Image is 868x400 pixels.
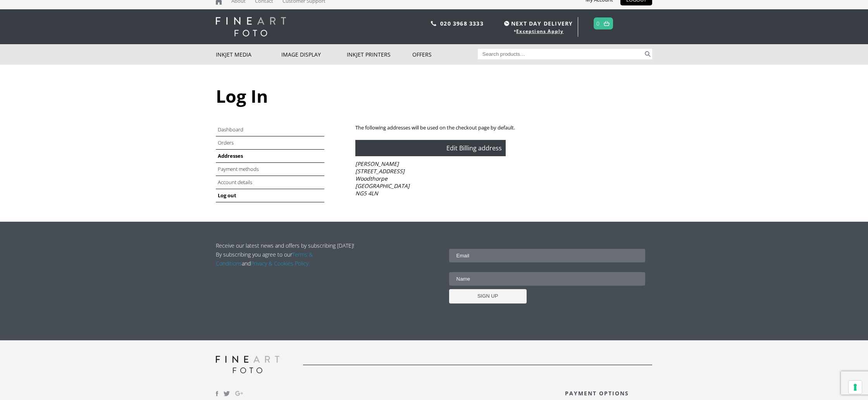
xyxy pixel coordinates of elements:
[565,390,652,397] h3: PAYMENT OPTIONS
[347,44,412,65] a: Inkjet Printers
[218,126,243,133] a: Dashboard
[218,192,236,199] a: Log out
[440,20,484,27] a: 020 3968 3333
[216,44,281,65] a: Inkjet Media
[216,241,358,268] p: Receive our latest news and offers by subscribing [DATE]! By subscribing you agree to our and
[216,391,218,396] img: facebook.svg
[449,289,527,303] input: SIGN UP
[216,17,286,36] img: logo-white.svg
[412,44,478,65] a: Offers
[446,144,502,152] a: Edit Billing address
[216,123,347,202] nav: Account pages
[216,356,279,373] img: logo-grey.svg
[478,49,644,59] input: Search products…
[218,139,234,146] a: Orders
[218,152,243,159] a: Addresses
[251,260,310,267] a: Privacy & Cookies Policy.
[355,123,652,132] p: The following addresses will be used on the checkout page by default.
[281,44,347,65] a: Image Display
[604,21,610,26] img: basket.svg
[504,21,509,26] img: time.svg
[596,18,600,29] a: 0
[516,28,563,34] a: Exceptions Apply
[216,84,652,108] h1: Log In
[218,166,259,172] a: Payment methods
[218,179,252,186] a: Account details
[431,21,436,26] img: phone.svg
[449,249,646,262] input: Email
[502,19,573,28] span: NEXT DAY DELIVERY
[355,160,498,197] address: [PERSON_NAME] [STREET_ADDRESS] Woodthorpe [GEOGRAPHIC_DATA] NG5 4LN
[449,272,646,286] input: Name
[224,391,230,396] img: twitter.svg
[849,381,862,394] button: Your consent preferences for tracking technologies
[235,390,243,397] img: Google_Plus.svg
[643,49,652,59] button: Search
